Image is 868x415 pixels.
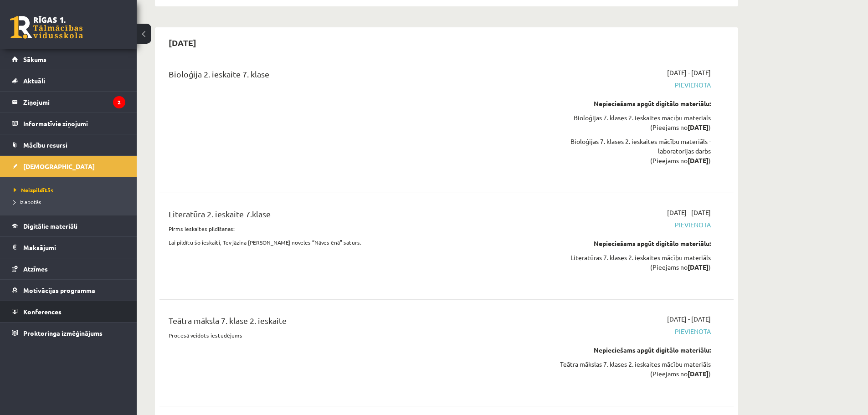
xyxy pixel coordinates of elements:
[23,329,103,337] span: Proktoringa izmēģinājums
[23,307,62,316] span: Konferences
[23,162,95,170] span: [DEMOGRAPHIC_DATA]
[688,369,709,378] strong: [DATE]
[23,92,125,113] legend: Ziņojumi
[23,286,95,294] span: Motivācijas programma
[12,70,125,91] a: Aktuāli
[169,314,525,331] div: Teātra māksla 7. klase 2. ieskaite
[12,215,125,236] a: Digitālie materiāli
[539,239,711,248] div: Nepieciešams apgūt digitālo materiālu:
[23,141,67,149] span: Mācību resursi
[688,263,709,271] strong: [DATE]
[539,137,711,165] div: Bioloģijas 7. klases 2. ieskaites mācību materiāls - laboratorijas darbs (Pieejams no )
[169,208,525,225] div: Literatūra 2. ieskaite 7.klase
[12,113,125,134] a: Informatīvie ziņojumi
[667,208,711,217] span: [DATE] - [DATE]
[539,345,711,355] div: Nepieciešams apgūt digitālo materiālu:
[14,198,41,205] span: Izlabotās
[12,280,125,301] a: Motivācijas programma
[14,198,128,206] a: Izlabotās
[12,301,125,322] a: Konferences
[14,186,128,194] a: Neizpildītās
[23,113,125,134] legend: Informatīvie ziņojumi
[169,238,525,246] p: Lai pildītu šo ieskaiti, Tev jāzina [PERSON_NAME] noveles “Nāves ēnā” saturs.
[12,156,125,177] a: [DEMOGRAPHIC_DATA]
[12,134,125,155] a: Mācību resursi
[23,77,45,85] span: Aktuāli
[169,331,525,339] p: Procesā veidots iestudējums
[23,265,48,273] span: Atzīmes
[23,237,125,258] legend: Maksājumi
[12,49,125,70] a: Sākums
[23,222,77,230] span: Digitālie materiāli
[113,96,125,108] i: 2
[539,359,711,379] div: Teātra mākslas 7. klases 2. ieskaites mācību materiāls (Pieejams no )
[539,113,711,132] div: Bioloģijas 7. klases 2. ieskaites mācību materiāls (Pieejams no )
[667,68,711,77] span: [DATE] - [DATE]
[688,156,709,164] strong: [DATE]
[539,99,711,108] div: Nepieciešams apgūt digitālo materiālu:
[169,68,525,85] div: Bioloģija 2. ieskaite 7. klase
[688,123,709,131] strong: [DATE]
[539,220,711,230] span: Pievienota
[14,186,53,194] span: Neizpildītās
[12,92,125,113] a: Ziņojumi2
[12,323,125,343] a: Proktoringa izmēģinājums
[169,225,525,233] p: Pirms ieskaites pildīšanas:
[667,314,711,324] span: [DATE] - [DATE]
[10,16,83,39] a: Rīgas 1. Tālmācības vidusskola
[23,55,46,63] span: Sākums
[539,327,711,336] span: Pievienota
[159,32,205,53] h2: [DATE]
[539,80,711,90] span: Pievienota
[539,253,711,272] div: Literatūras 7. klases 2. ieskaites mācību materiāls (Pieejams no )
[12,237,125,258] a: Maksājumi
[12,258,125,279] a: Atzīmes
